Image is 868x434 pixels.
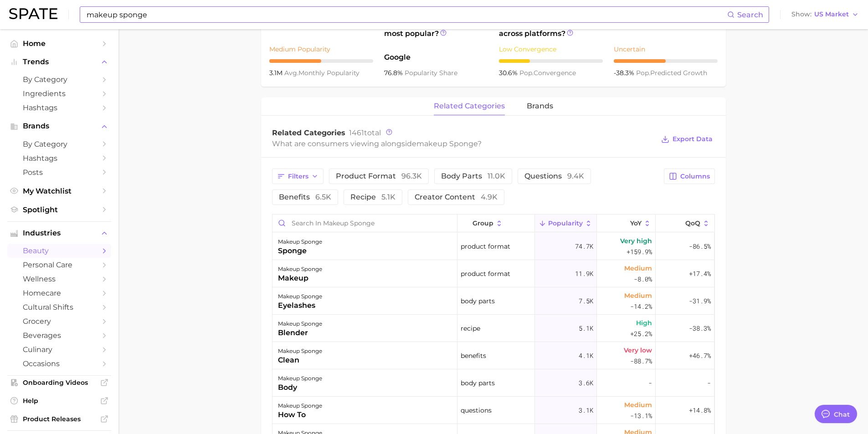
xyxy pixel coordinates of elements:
span: benefits [461,350,486,361]
div: makeup sponge [278,373,322,384]
span: popularity share [405,69,457,77]
span: benefits [279,194,331,201]
span: 3.6k [579,378,593,388]
span: Hashtags [23,103,96,112]
span: recipe [350,194,395,201]
span: brands [527,102,553,110]
div: 3 / 10 [499,59,603,63]
span: Home [23,39,96,48]
div: makeup sponge [278,291,322,302]
button: ShowUS Market [789,9,861,20]
span: by Category [23,75,96,84]
a: Onboarding Videos [7,376,111,389]
span: -38.3% [614,69,636,77]
span: Posts [23,168,96,177]
span: beverages [23,331,96,340]
div: how to [278,409,322,420]
span: -14.2% [630,301,652,312]
span: Search [737,10,763,19]
span: 7.5k [579,296,593,306]
span: Medium [624,263,652,274]
span: related categories [434,102,505,110]
span: Industries [23,229,96,237]
button: makeup spongebodybody parts3.6k-- [272,369,714,397]
span: 3.1k [579,405,593,416]
span: 11.0k [488,172,505,180]
button: Industries [7,226,111,240]
span: QoQ [685,220,700,227]
a: by Category [7,72,111,87]
div: makeup sponge [278,236,322,247]
button: makeup spongehow toquestions3.1kMedium-13.1%+14.8% [272,397,714,424]
div: Uncertain [614,44,718,55]
span: Brands [23,122,96,130]
span: questions [524,173,584,180]
span: Filters [288,173,308,180]
a: Product Releases [7,412,111,426]
a: Help [7,394,111,408]
div: blender [278,327,322,338]
span: recipe [461,323,480,334]
span: YoY [630,220,642,227]
span: 1461 [349,128,364,137]
input: Search here for a brand, industry, or ingredient [86,7,727,22]
button: makeup spongecleanbenefits4.1kVery low-88.7%+46.7% [272,342,714,369]
span: -31.9% [689,296,711,306]
a: beverages [7,328,111,342]
span: 30.6% [499,69,519,77]
a: by Category [7,137,111,151]
span: -86.5% [689,241,711,252]
button: makeup spongeeyelashesbody parts7.5kMedium-14.2%-31.9% [272,287,714,315]
span: 96.3k [401,172,422,180]
span: occasions [23,359,96,368]
button: Filters [272,168,324,184]
span: predicted growth [636,69,707,77]
span: total [349,128,381,137]
span: wellness [23,275,96,283]
div: makeup sponge [278,400,322,411]
a: occasions [7,357,111,371]
span: group [473,220,493,227]
span: 11.9k [575,268,593,279]
span: +17.4% [689,268,711,279]
span: My Watchlist [23,187,96,195]
span: Help [23,397,96,405]
a: Ingredients [7,87,111,101]
span: Which platform is most popular? [384,17,488,47]
span: cultural shifts [23,303,96,311]
span: 6.5k [315,193,331,201]
span: body parts [441,173,505,180]
span: Hashtags [23,154,96,163]
div: makeup [278,273,322,284]
span: Onboarding Videos [23,378,96,387]
abbr: popularity index [519,69,534,77]
span: -8.0% [634,274,652,285]
span: Very low [624,345,652,356]
span: grocery [23,317,96,326]
span: Very high [620,235,652,246]
span: product format [461,268,510,279]
span: 5.1k [579,323,593,334]
a: cultural shifts [7,300,111,314]
span: - [648,378,652,388]
a: My Watchlist [7,184,111,198]
div: 5 / 10 [269,59,373,63]
div: 5 / 10 [614,59,718,63]
button: YoY [597,214,656,232]
span: 4.9k [481,193,498,201]
div: eyelashes [278,300,322,311]
a: Hashtags [7,101,111,115]
button: Export Data [659,133,714,146]
div: clean [278,355,322,366]
button: makeup spongemakeupproduct format11.9kMedium-8.0%+17.4% [272,260,714,287]
span: body parts [461,378,495,388]
a: Spotlight [7,203,111,217]
abbr: average [284,69,298,77]
span: Spotlight [23,205,96,214]
span: +25.2% [630,328,652,339]
button: group [457,214,535,232]
a: beauty [7,244,111,258]
span: 76.8% [384,69,405,77]
span: 4.1k [579,350,593,361]
a: personal care [7,258,111,272]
